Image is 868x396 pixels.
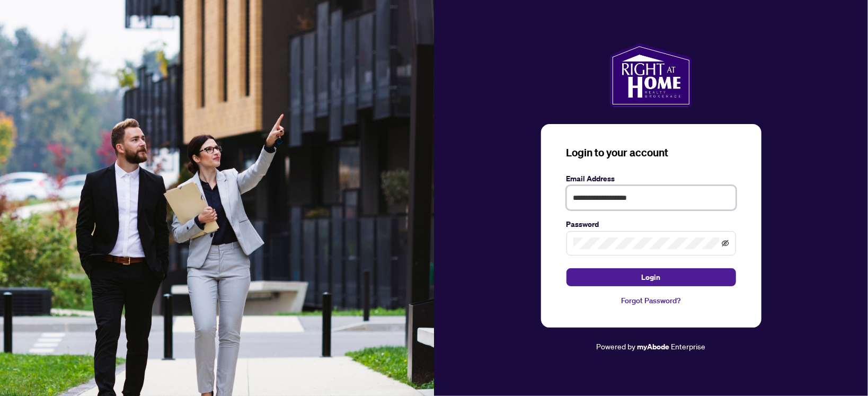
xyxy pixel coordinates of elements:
label: Password [566,218,736,230]
a: myAbode [637,341,670,353]
span: Powered by [597,341,636,351]
span: Login [642,269,661,286]
span: Enterprise [671,341,706,351]
button: Login [566,268,736,286]
h3: Login to your account [566,145,736,160]
a: Forgot Password? [566,295,736,306]
span: eye-invisible [722,240,729,247]
img: ma-logo [610,43,692,107]
label: Email Address [566,173,736,184]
